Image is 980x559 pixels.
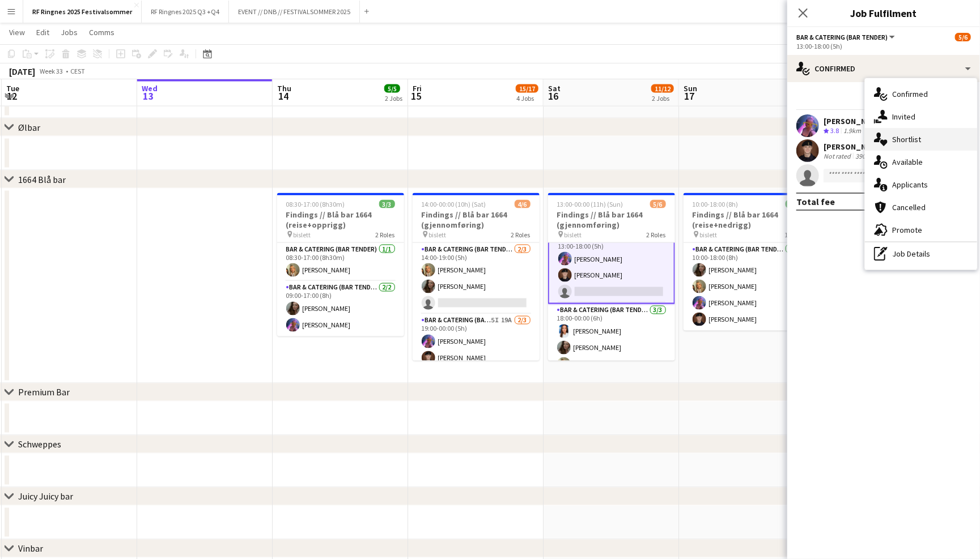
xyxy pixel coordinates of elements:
[9,27,25,37] span: View
[824,152,853,160] div: Not rated
[18,174,66,185] div: 1664 Blå bar
[294,231,311,239] span: bislett
[413,243,540,314] app-card-role: Bar & Catering (Bar Tender)2/314:00-19:00 (5h)[PERSON_NAME][PERSON_NAME]
[516,84,538,93] span: 15/17
[865,151,977,173] div: Available
[515,200,531,208] span: 4/6
[422,200,486,208] span: 14:00-00:00 (10h) (Sat)
[142,83,158,93] span: Wed
[796,33,888,41] span: Bar & Catering (Bar Tender)
[32,25,54,40] a: Edit
[379,200,395,208] span: 3/3
[865,128,977,151] div: Shortlist
[37,67,66,75] span: Week 33
[277,281,404,336] app-card-role: Bar & Catering (Bar Tender)2/209:00-17:00 (8h)[PERSON_NAME][PERSON_NAME]
[18,491,73,502] div: Juicy Juicy bar
[647,231,666,239] span: 2 Roles
[700,231,718,239] span: bislett
[684,210,811,230] h3: Findings // Blå bar 1664 (reise+nedrigg)
[413,193,540,361] app-job-card: 14:00-00:00 (10h) (Sat)4/6Findings // Blå bar 1664 (gjennomføring) bislett2 RolesBar & Catering (...
[796,42,971,50] div: 13:00-18:00 (5h)
[682,89,697,103] span: 17
[18,122,40,133] div: Ølbar
[693,200,739,208] span: 10:00-18:00 (8h)
[684,243,811,331] app-card-role: Bar & Catering (Bar Tender)4/410:00-18:00 (8h)[PERSON_NAME][PERSON_NAME][PERSON_NAME][PERSON_NAME]
[546,89,561,103] span: 16
[516,94,538,103] div: 4 Jobs
[684,193,811,331] app-job-card: 10:00-18:00 (8h)4/4Findings // Blå bar 1664 (reise+nedrigg) bislett1 RoleBar & Catering (Bar Tend...
[384,84,400,93] span: 5/5
[429,231,447,239] span: bislett
[824,116,884,126] div: [PERSON_NAME]
[18,387,70,398] div: Premium Bar
[70,67,85,75] div: CEST
[787,55,980,82] div: Confirmed
[853,152,882,160] div: 390.5km
[36,27,49,37] span: Edit
[548,193,675,361] app-job-card: 13:00-00:00 (11h) (Sun)5/6Findings // Blå bar 1664 (gjennomføring) bislett2 RolesBar & Catering (...
[865,173,977,196] div: Applicants
[865,83,977,105] div: Confirmed
[376,231,395,239] span: 2 Roles
[565,231,582,239] span: bislett
[865,242,977,265] div: Job Details
[89,27,114,37] span: Comms
[652,94,673,103] div: 2 Jobs
[277,193,404,336] app-job-card: 08:30-17:00 (8h30m)3/3Findings // Blå bar 1664 (reise+opprigg) bislett2 RolesBar & Catering (Bar ...
[955,33,971,41] span: 5/6
[6,83,19,93] span: Tue
[277,210,404,230] h3: Findings // Blå bar 1664 (reise+opprigg)
[841,126,863,136] div: 1.9km
[785,231,801,239] span: 1 Role
[385,94,402,103] div: 2 Jobs
[9,66,35,77] div: [DATE]
[413,83,422,93] span: Fri
[684,83,697,93] span: Sun
[796,33,897,41] button: Bar & Catering (Bar Tender)
[824,142,884,152] div: [PERSON_NAME]
[651,84,674,93] span: 11/12
[865,196,977,219] div: Cancelled
[413,210,540,230] h3: Findings // Blå bar 1664 (gjennomføring)
[5,25,29,40] a: View
[830,126,839,135] span: 3.8
[548,304,675,375] app-card-role: Bar & Catering (Bar Tender)3/318:00-00:00 (6h)[PERSON_NAME][PERSON_NAME][PERSON_NAME]
[23,1,142,23] button: RF Ringnes 2025 Festivalsommer
[140,89,158,103] span: 13
[18,543,43,554] div: Vinbar
[865,219,977,241] div: Promote
[286,200,345,208] span: 08:30-17:00 (8h30m)
[557,200,623,208] span: 13:00-00:00 (11h) (Sun)
[413,314,540,386] app-card-role: Bar & Catering (Bar Tender)5I19A2/319:00-00:00 (5h)[PERSON_NAME][PERSON_NAME]
[84,25,119,40] a: Comms
[229,1,360,23] button: EVENT // DNB // FESTIVALSOMMER 2025
[548,210,675,230] h3: Findings // Blå bar 1664 (gjennomføring)
[548,83,561,93] span: Sat
[277,243,404,281] app-card-role: Bar & Catering (Bar Tender)1/108:30-17:00 (8h30m)[PERSON_NAME]
[275,89,291,103] span: 14
[411,89,422,103] span: 15
[796,196,835,207] div: Total fee
[61,27,78,37] span: Jobs
[511,231,531,239] span: 2 Roles
[650,200,666,208] span: 5/6
[18,439,61,450] div: Schweppes
[56,25,82,40] a: Jobs
[787,6,980,20] h3: Job Fulfilment
[548,231,675,304] app-card-role: Bar & Catering (Bar Tender)2/313:00-18:00 (5h)[PERSON_NAME][PERSON_NAME]
[142,1,229,23] button: RF Ringnes 2025 Q3 +Q4
[786,200,801,208] span: 4/4
[865,105,977,128] div: Invited
[277,83,291,93] span: Thu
